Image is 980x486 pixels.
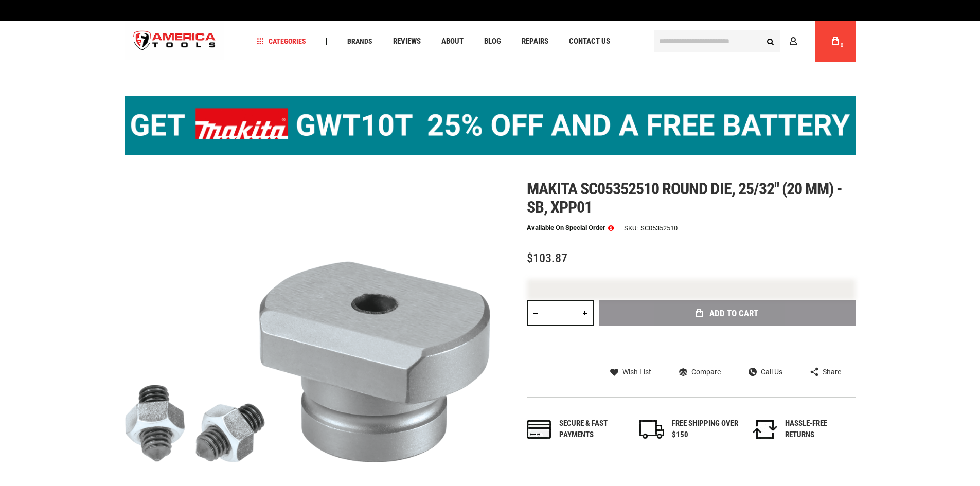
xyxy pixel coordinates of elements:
[622,368,651,375] span: Wish List
[441,38,464,45] span: About
[823,368,841,375] span: Share
[125,22,225,61] img: America Tools
[527,224,614,231] p: Available on Special Order
[761,31,780,51] button: Search
[257,38,306,45] span: Categories
[343,34,377,48] a: Brands
[479,34,506,48] a: Blog
[527,251,567,265] span: $103.87
[639,420,664,439] img: shipping
[559,418,626,440] div: Secure & fast payments
[679,367,721,376] a: Compare
[785,418,852,440] div: HASSLE-FREE RETURNS
[347,38,372,45] span: Brands
[640,225,678,231] div: SC05352510
[624,225,640,231] strong: SKU
[437,34,468,48] a: About
[749,367,782,376] a: Call Us
[826,21,845,62] a: 0
[125,22,225,61] a: store logo
[841,43,844,48] span: 0
[564,34,615,48] a: Contact Us
[753,420,777,439] img: returns
[252,34,311,48] a: Categories
[125,96,856,155] img: BOGO: Buy the Makita® XGT IMpact Wrench (GWT10T), get the BL4040 4ah Battery FREE!
[527,420,551,439] img: payments
[610,367,651,376] a: Wish List
[761,368,782,375] span: Call Us
[522,38,548,45] span: Repairs
[672,418,739,440] div: FREE SHIPPING OVER $150
[517,34,553,48] a: Repairs
[393,38,421,45] span: Reviews
[569,38,610,45] span: Contact Us
[484,38,501,45] span: Blog
[691,368,721,375] span: Compare
[388,34,425,48] a: Reviews
[527,179,843,217] span: Makita sc05352510 round die, 25/32" (20 mm) - sb, xpp01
